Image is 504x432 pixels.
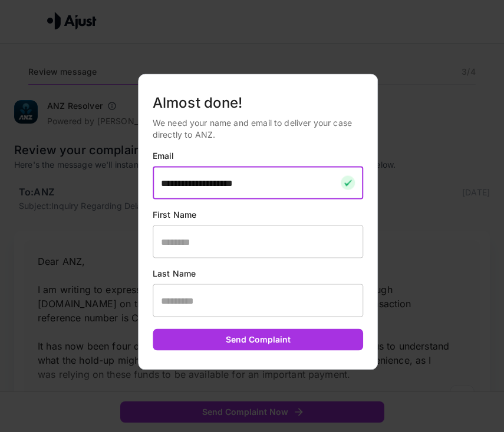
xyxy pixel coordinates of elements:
p: Email [153,150,364,162]
p: Last Name [153,268,364,280]
button: Send Complaint [153,329,364,351]
h5: Almost done! [153,94,364,112]
p: We need your name and email to deliver your case directly to ANZ. [153,117,364,141]
p: First Name [153,209,364,221]
img: checkmark [341,176,355,190]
